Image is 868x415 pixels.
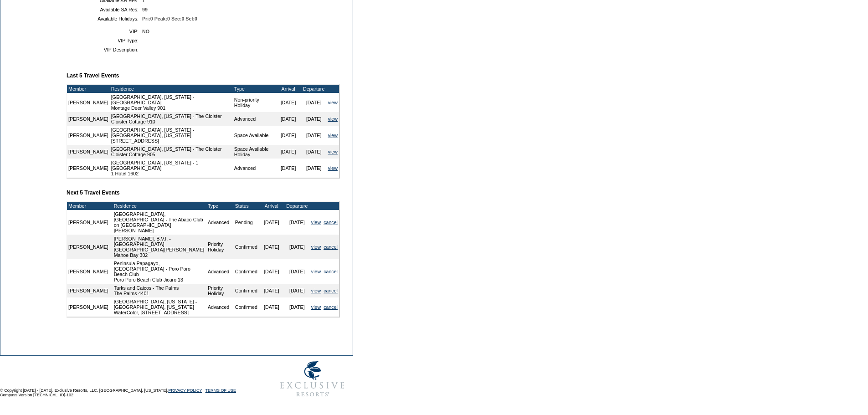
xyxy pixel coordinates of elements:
[110,85,233,93] td: Residence
[328,133,338,138] a: view
[206,284,234,297] td: Priority Holiday
[301,85,327,93] td: Departure
[284,202,310,210] td: Departure
[206,202,234,210] td: Type
[67,190,120,196] b: Next 5 Travel Events
[234,297,259,317] td: Confirmed
[301,159,327,178] td: [DATE]
[142,7,148,12] span: 99
[67,112,110,126] td: [PERSON_NAME]
[233,126,276,145] td: Space Available
[259,297,284,317] td: [DATE]
[206,235,234,259] td: Priority Holiday
[110,112,233,126] td: [GEOGRAPHIC_DATA], [US_STATE] - The Cloister Cloister Cottage 910
[113,235,206,259] td: [PERSON_NAME], B.V.I. - [GEOGRAPHIC_DATA] [GEOGRAPHIC_DATA][PERSON_NAME] Mahoe Bay 302
[234,259,259,284] td: Confirmed
[113,297,206,317] td: [GEOGRAPHIC_DATA], [US_STATE] - [GEOGRAPHIC_DATA], [US_STATE] WaterColor, [STREET_ADDRESS]
[70,16,139,21] td: Available Holidays:
[311,288,321,293] a: view
[110,126,233,145] td: [GEOGRAPHIC_DATA], [US_STATE] - [GEOGRAPHIC_DATA], [US_STATE] [STREET_ADDRESS]
[168,388,202,393] a: PRIVACY POLICY
[113,202,206,210] td: Residence
[259,210,284,235] td: [DATE]
[284,284,310,297] td: [DATE]
[324,220,338,225] a: cancel
[324,244,338,250] a: cancel
[233,85,276,93] td: Type
[259,259,284,284] td: [DATE]
[259,202,284,210] td: Arrival
[311,269,321,274] a: view
[284,297,310,317] td: [DATE]
[328,149,338,154] a: view
[233,145,276,159] td: Space Available Holiday
[259,284,284,297] td: [DATE]
[67,202,110,210] td: Member
[67,85,110,93] td: Member
[276,93,301,112] td: [DATE]
[276,159,301,178] td: [DATE]
[70,47,139,52] td: VIP Description:
[113,284,206,297] td: Turks and Caicos - The Palms The Palms 4401
[206,259,234,284] td: Advanced
[284,235,310,259] td: [DATE]
[206,297,234,317] td: Advanced
[67,126,110,145] td: [PERSON_NAME]
[276,112,301,126] td: [DATE]
[259,235,284,259] td: [DATE]
[205,388,236,393] a: TERMS OF USE
[142,29,149,34] span: NO
[301,126,327,145] td: [DATE]
[284,259,310,284] td: [DATE]
[234,235,259,259] td: Confirmed
[233,112,276,126] td: Advanced
[311,220,321,225] a: view
[311,304,321,310] a: view
[233,93,276,112] td: Non-priority Holiday
[234,202,259,210] td: Status
[67,72,119,79] b: Last 5 Travel Events
[142,16,197,21] span: Pri:0 Peak:0 Sec:0 Sel:0
[67,259,110,284] td: [PERSON_NAME]
[276,85,301,93] td: Arrival
[328,165,338,171] a: view
[67,235,110,259] td: [PERSON_NAME]
[67,297,110,317] td: [PERSON_NAME]
[113,259,206,284] td: Peninsula Papagayo, [GEOGRAPHIC_DATA] - Poro Poro Beach Club Poro Poro Beach Club Jicaro 13
[328,116,338,122] a: view
[70,29,139,34] td: VIP:
[67,93,110,112] td: [PERSON_NAME]
[233,159,276,178] td: Advanced
[67,159,110,178] td: [PERSON_NAME]
[276,126,301,145] td: [DATE]
[206,210,234,235] td: Advanced
[324,269,338,274] a: cancel
[301,145,327,159] td: [DATE]
[276,145,301,159] td: [DATE]
[301,93,327,112] td: [DATE]
[70,7,139,12] td: Available SA Res:
[67,210,110,235] td: [PERSON_NAME]
[113,210,206,235] td: [GEOGRAPHIC_DATA], [GEOGRAPHIC_DATA] - The Abaco Club on [GEOGRAPHIC_DATA] [PERSON_NAME]
[272,356,353,402] img: Exclusive Resorts
[301,112,327,126] td: [DATE]
[70,38,139,43] td: VIP Type:
[311,244,321,250] a: view
[110,145,233,159] td: [GEOGRAPHIC_DATA], [US_STATE] - The Cloister Cloister Cottage 905
[284,210,310,235] td: [DATE]
[324,304,338,310] a: cancel
[110,159,233,178] td: [GEOGRAPHIC_DATA], [US_STATE] - 1 [GEOGRAPHIC_DATA] 1 Hotel 1602
[324,288,338,293] a: cancel
[234,210,259,235] td: Pending
[67,145,110,159] td: [PERSON_NAME]
[110,93,233,112] td: [GEOGRAPHIC_DATA], [US_STATE] - [GEOGRAPHIC_DATA] Montage Deer Valley 901
[67,284,110,297] td: [PERSON_NAME]
[234,284,259,297] td: Confirmed
[328,100,338,105] a: view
